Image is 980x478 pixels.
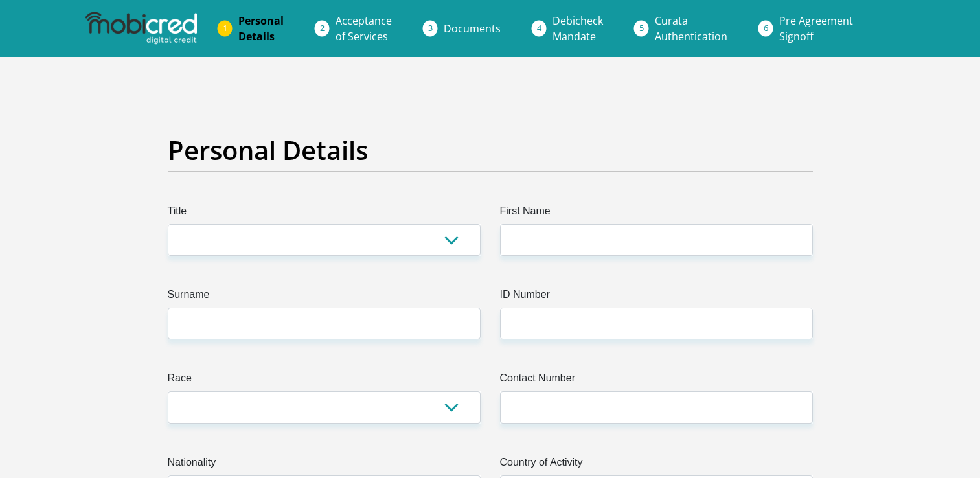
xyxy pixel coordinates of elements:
[644,8,738,49] a: CurataAuthentication
[655,14,727,43] span: Curata Authentication
[168,135,813,166] h2: Personal Details
[168,287,481,308] label: Surname
[500,203,813,224] label: First Name
[336,14,392,43] span: Acceptance of Services
[168,203,481,224] label: Title
[500,455,813,475] label: Country of Activity
[500,391,813,423] input: Contact Number
[779,14,853,43] span: Pre Agreement Signoff
[444,21,501,36] span: Documents
[500,224,813,256] input: First Name
[168,370,481,391] label: Race
[85,12,197,45] img: mobicred logo
[325,8,402,49] a: Acceptanceof Services
[238,14,284,43] span: Personal Details
[553,14,603,43] span: Debicheck Mandate
[769,8,863,49] a: Pre AgreementSignoff
[542,8,613,49] a: DebicheckMandate
[168,455,481,475] label: Nationality
[500,370,813,391] label: Contact Number
[500,308,813,339] input: ID Number
[433,16,511,41] a: Documents
[168,308,481,339] input: Surname
[500,287,813,308] label: ID Number
[228,8,294,49] a: PersonalDetails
